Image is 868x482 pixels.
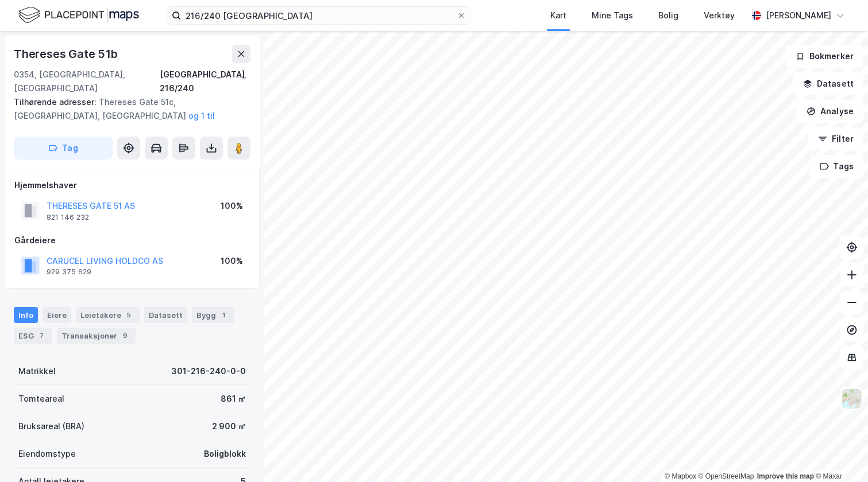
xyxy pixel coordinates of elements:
div: 100% [221,199,243,213]
div: [GEOGRAPHIC_DATA], 216/240 [160,68,250,95]
div: Eiere [43,307,71,323]
a: Improve this map [757,472,814,480]
div: 2 900 ㎡ [212,419,246,433]
div: 7 [36,330,48,341]
div: Boligblokk [204,447,246,461]
button: Tag [14,137,113,160]
div: Mine Tags [592,9,633,22]
div: Bruksareal (BRA) [18,419,84,433]
div: Bolig [658,9,678,22]
div: Tomteareal [18,392,64,406]
button: Bokmerker [786,45,863,68]
div: Datasett [144,307,187,323]
div: Transaksjoner [57,328,136,344]
div: Info [14,307,38,323]
div: Bygg [192,307,234,323]
div: Matrikkel [18,364,56,378]
a: Mapbox [665,472,696,480]
img: logo.f888ab2527a4732fd821a326f86c7f29.svg [18,5,139,25]
div: Leietakere [76,307,140,323]
button: Analyse [797,100,863,123]
a: OpenStreetMap [699,472,754,480]
div: Verktøy [704,9,735,22]
div: 1 [218,309,230,321]
div: ESG [14,328,52,344]
div: 861 ㎡ [221,392,246,406]
button: Datasett [793,72,863,95]
img: Z [841,388,863,410]
div: Gårdeiere [14,234,250,247]
div: 821 146 232 [47,213,89,222]
div: 5 [124,309,135,321]
div: 0354, [GEOGRAPHIC_DATA], [GEOGRAPHIC_DATA] [14,68,160,95]
div: 100% [221,254,243,268]
div: Thereses Gate 51c, [GEOGRAPHIC_DATA], [GEOGRAPHIC_DATA] [14,95,241,123]
div: 929 375 629 [47,267,91,277]
div: Eiendomstype [18,447,76,461]
button: Filter [808,127,863,150]
div: Kontrollprogram for chat [811,427,868,482]
div: [PERSON_NAME] [766,9,831,22]
div: 9 [119,330,131,341]
div: Hjemmelshaver [14,178,250,192]
input: Søk på adresse, matrikkel, gårdeiere, leietakere eller personer [181,7,457,24]
iframe: Chat Widget [811,427,868,482]
div: Thereses Gate 51b [14,45,120,63]
span: Tilhørende adresser: [14,97,99,107]
div: Kart [550,9,566,22]
button: Tags [810,155,863,178]
div: 301-216-240-0-0 [171,364,246,378]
